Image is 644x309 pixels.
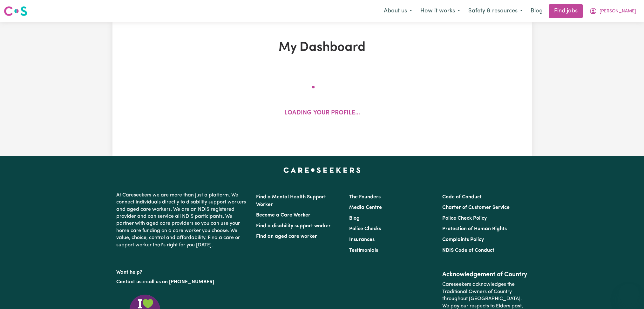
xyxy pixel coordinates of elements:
span: [PERSON_NAME] [600,8,636,15]
p: At Careseekers we are more than just a platform. We connect individuals directly to disability su... [116,189,248,251]
a: Testimonials [349,248,378,253]
iframe: Button to launch messaging window [619,284,639,304]
a: Media Centre [349,205,382,210]
a: Become a Care Worker [256,213,310,218]
p: Loading your profile... [284,109,360,118]
a: Blog [527,4,546,18]
a: Find jobs [549,4,583,18]
button: How it works [416,4,464,18]
a: NDIS Code of Conduct [442,248,494,253]
p: Want help? [116,266,248,276]
a: call us on [PHONE_NUMBER] [146,279,214,285]
button: About us [380,4,416,18]
a: Protection of Human Rights [442,226,507,231]
a: Police Check Policy [442,216,487,221]
a: Insurances [349,237,375,242]
button: My Account [585,4,640,18]
a: Code of Conduct [442,195,482,200]
p: or [116,276,248,288]
a: Find an aged care worker [256,234,317,239]
a: Police Checks [349,226,381,231]
h1: My Dashboard [186,40,458,55]
a: Charter of Customer Service [442,205,510,210]
a: Find a Mental Health Support Worker [256,195,326,207]
a: Contact us [116,279,141,285]
a: Careseekers logo [4,4,27,18]
a: Complaints Policy [442,237,484,242]
button: Safety & resources [464,4,527,18]
a: Blog [349,216,360,221]
a: Find a disability support worker [256,223,331,229]
a: The Founders [349,195,381,200]
a: Careseekers home page [283,168,361,173]
h2: Acknowledgement of Country [442,271,528,278]
img: Careseekers logo [4,5,27,17]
